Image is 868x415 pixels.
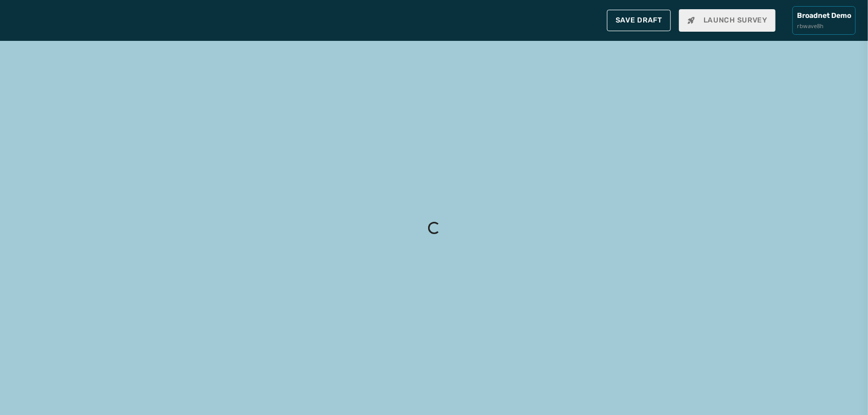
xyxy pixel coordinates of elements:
[797,22,851,31] span: rbwave8h
[8,8,333,17] body: Rich Text Area
[679,9,776,32] button: Launch Survey
[616,16,662,25] span: Save Draft
[607,10,671,31] button: Save Draft
[797,11,851,21] span: Broadnet Demo
[687,15,767,26] span: Launch Survey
